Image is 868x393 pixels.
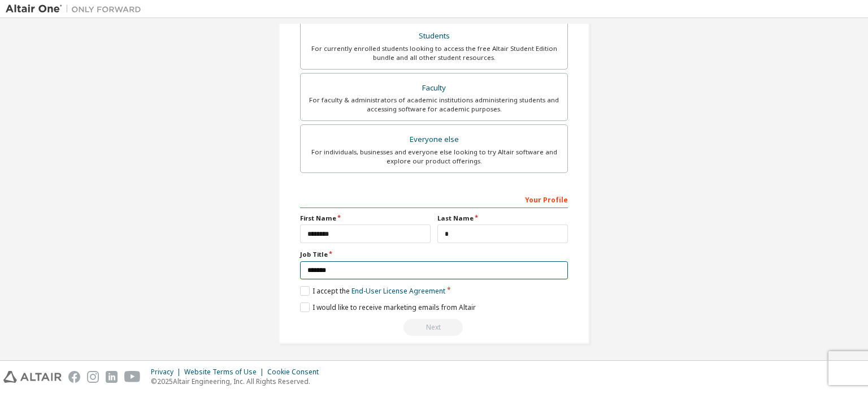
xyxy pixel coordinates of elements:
label: I accept the [300,286,445,296]
p: © 2025 Altair Engineering, Inc. All Rights Reserved. [151,377,325,386]
a: End-User License Agreement [351,286,445,296]
div: Read and acccept EULA to continue [300,319,568,336]
div: Website Terms of Use [184,368,267,377]
div: Your Profile [300,190,568,208]
img: altair_logo.svg [3,371,62,383]
img: facebook.svg [68,371,80,383]
div: For faculty & administrators of academic institutions administering students and accessing softwa... [307,96,561,114]
img: youtube.svg [124,371,141,383]
img: Altair One [6,3,147,15]
img: instagram.svg [87,371,99,383]
div: For individuals, businesses and everyone else looking to try Altair software and explore our prod... [307,148,561,166]
div: Students [307,28,561,44]
div: Everyone else [307,132,561,148]
div: Privacy [151,368,184,377]
div: For currently enrolled students looking to access the free Altair Student Edition bundle and all ... [307,44,561,62]
div: Cookie Consent [267,368,325,377]
div: Faculty [307,80,561,96]
label: Job Title [300,250,568,259]
img: linkedin.svg [106,371,118,383]
label: I would like to receive marketing emails from Altair [300,303,476,312]
label: First Name [300,214,431,223]
label: Last Name [437,214,568,223]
